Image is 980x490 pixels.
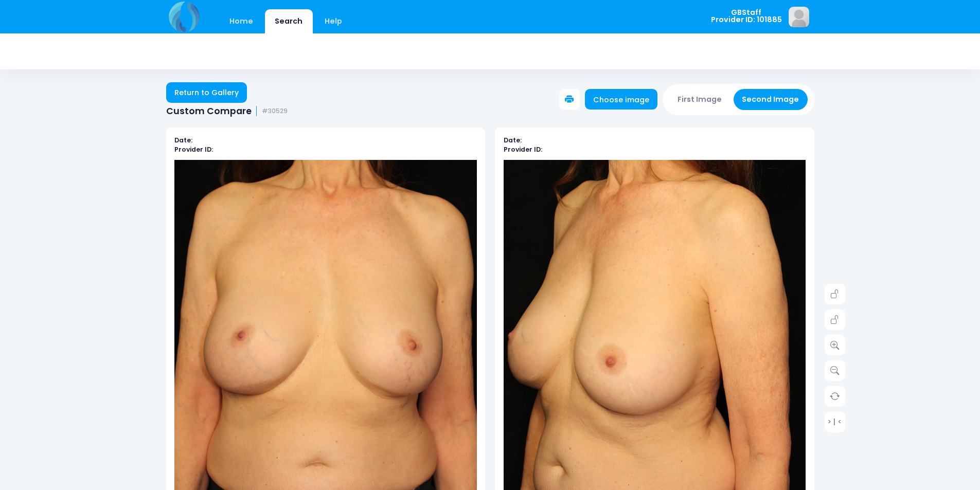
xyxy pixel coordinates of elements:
b: Provider ID: [504,145,542,154]
a: Choose image [585,89,658,110]
a: > | < [825,411,845,432]
b: Date: [174,136,192,144]
small: #30529 [262,107,288,115]
a: Return to Gallery [166,82,247,103]
a: Help [314,9,352,33]
span: GBStaff Provider ID: 101885 [711,9,782,24]
b: Date: [504,136,522,144]
span: Custom Compare [166,106,252,117]
button: First Image [669,89,730,110]
a: Home [220,9,263,33]
button: Second Image [734,89,808,110]
a: Search [265,9,313,33]
img: image [789,7,809,27]
b: Provider ID: [174,145,213,154]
